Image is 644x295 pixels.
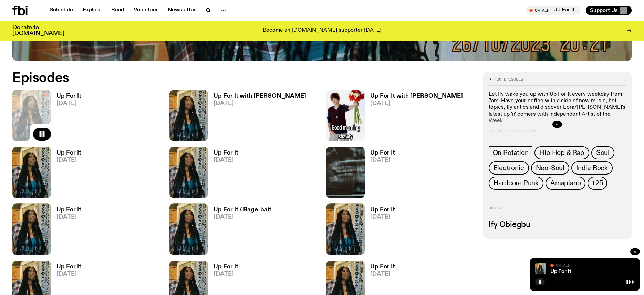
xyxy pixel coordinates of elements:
span: [DATE] [370,157,395,163]
span: +25 [592,179,603,187]
span: Soul [596,149,610,157]
span: 426 episodes [494,77,523,81]
span: Support Us [590,7,618,13]
span: Hardcore Punk [494,179,539,187]
a: Indie Rock [571,161,613,175]
h3: Up For It [214,150,238,156]
a: Up For It[DATE] [365,150,395,198]
h3: Up For It [56,93,81,99]
h2: Hosts [489,206,626,214]
a: Read [107,6,128,15]
p: Become an [DOMAIN_NAME] supporter [DATE] [263,28,381,34]
img: Ify - a Brown Skin girl with black braided twists, looking up to the side with her tongue stickin... [326,203,365,255]
a: Schedule [45,6,77,15]
span: Hip Hop & Rap [539,149,584,157]
span: On Air [556,263,570,267]
h3: Up For It [370,207,395,213]
button: Support Us [586,6,632,15]
span: [DATE] [370,101,463,106]
a: Up For It[DATE] [365,207,395,255]
span: Neo-Soul [536,164,564,172]
span: [DATE] [214,101,306,106]
img: Ify - a Brown Skin girl with black braided twists, looking up to the side with her tongue stickin... [169,90,208,141]
span: [DATE] [56,214,81,220]
a: Up For It [550,269,571,274]
a: Soul [591,146,614,159]
span: [DATE] [214,271,238,277]
span: Amapiano [550,179,581,187]
a: Hardcore Punk [489,177,543,190]
a: Amapiano [546,177,585,190]
span: Indie Rock [576,164,608,172]
a: Up For It[DATE] [51,207,81,255]
a: Up For It[DATE] [51,93,81,141]
h3: Up For It / Rage-bait [214,207,271,213]
img: Ify - a Brown Skin girl with black braided twists, looking up to the side with her tongue stickin... [12,203,51,255]
h2: Episodes [12,72,423,84]
h3: Up For It [56,207,81,213]
h3: Ify Obiegbu [489,221,626,229]
img: Ify - a Brown Skin girl with black braided twists, looking up to the side with her tongue stickin... [12,147,51,198]
a: Up For It[DATE] [51,150,81,198]
a: Explore [79,6,106,15]
h3: Up For It [214,264,238,270]
h3: Up For It [370,264,395,270]
h3: Up For It with [PERSON_NAME] [370,93,463,99]
h3: Up For It [56,264,81,270]
a: Newsletter [164,6,200,15]
a: Up For It with [PERSON_NAME][DATE] [365,93,463,141]
img: Ify - a Brown Skin girl with black braided twists, looking up to the side with her tongue stickin... [169,203,208,255]
a: Electronic [489,161,529,175]
span: [DATE] [370,271,395,277]
span: [DATE] [214,214,271,220]
h3: Up For It with [PERSON_NAME] [214,93,306,99]
span: [DATE] [214,157,238,163]
a: Hip Hop & Rap [534,146,589,159]
button: +25 [588,177,607,190]
p: Let Ify wake you up with Up For It every weekday from 7am. Have your coffee with a side of new mu... [489,91,626,124]
a: On Rotation [489,146,533,159]
span: On Rotation [493,149,529,157]
a: Up For It / Rage-bait[DATE] [208,207,271,255]
a: Up For It with [PERSON_NAME][DATE] [208,93,306,141]
span: [DATE] [56,101,81,106]
h3: Up For It [56,150,81,156]
img: Ify - a Brown Skin girl with black braided twists, looking up to the side with her tongue stickin... [169,147,208,198]
a: Volunteer [129,6,162,15]
a: Up For It[DATE] [208,150,238,198]
img: Ify - a Brown Skin girl with black braided twists, looking up to the side with her tongue stickin... [535,263,546,274]
span: Electronic [494,164,524,172]
span: [DATE] [56,157,81,163]
span: [DATE] [370,214,395,220]
a: Neo-Soul [531,161,569,175]
button: On AirUp For It [526,6,580,15]
span: [DATE] [56,271,81,277]
h3: Donate to [DOMAIN_NAME] [12,25,64,36]
h3: Up For It [370,150,395,156]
